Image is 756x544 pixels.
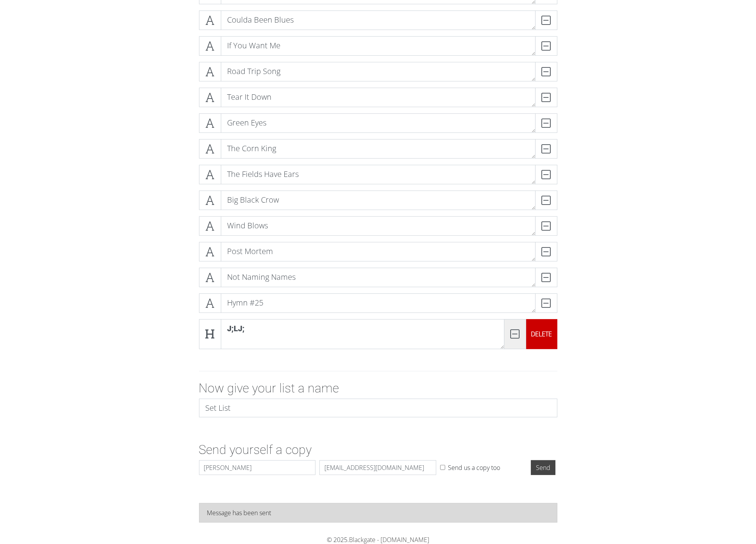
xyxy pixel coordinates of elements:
input: Name [199,460,316,475]
input: Email Address [319,460,436,475]
input: My amazing list... [199,399,557,417]
a: Blackgate - [DOMAIN_NAME] [349,535,429,544]
div: Message has been sent [207,508,549,518]
h2: Now give your list a name [199,381,557,396]
h2: Send yourself a copy [199,442,557,457]
label: Send us a copy too [448,463,500,472]
input: Send [531,460,555,475]
div: DELETE [526,319,557,349]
